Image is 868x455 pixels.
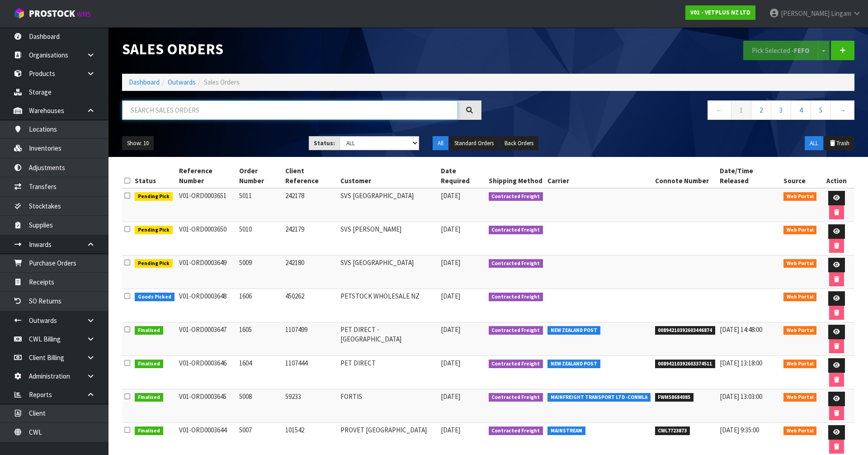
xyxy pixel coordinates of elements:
span: Contracted Freight [489,393,543,402]
span: Pending Pick [135,226,173,235]
a: V01 - VETPLUS NZ LTD [685,5,755,20]
span: FWM58684085 [655,393,694,402]
td: 450262 [283,289,338,322]
span: Contracted Freight [489,326,543,335]
td: V01-ORD0003651 [177,188,237,222]
span: [DATE] [441,225,460,233]
span: Web Portal [783,393,817,402]
img: cube-alt.png [14,8,25,19]
td: 5011 [237,188,283,222]
small: WMS [77,10,91,19]
nav: Page navigation [495,100,854,123]
a: 5 [811,100,831,120]
h1: Sales Orders [122,41,481,57]
span: Finalised [135,393,163,402]
span: Goods Picked [135,293,175,302]
button: Pick Selected -FEFO [743,41,818,60]
strong: FEFO [794,46,810,55]
td: V01-ORD0003645 [177,389,237,423]
span: Web Portal [783,326,817,335]
a: 4 [791,100,811,120]
span: [DATE] [441,325,460,334]
span: [DATE] 13:18:00 [720,359,762,367]
td: 5009 [237,256,283,289]
span: [DATE] [441,191,460,200]
th: Customer [338,164,439,188]
strong: Status: [314,139,335,147]
th: Status [132,164,177,188]
th: Reference Number [177,164,237,188]
span: Web Portal [783,293,817,302]
span: Contracted Freight [489,226,543,235]
th: Date Required [439,164,486,188]
td: PETSTOCK WHOLESALE NZ [338,289,439,322]
td: 1606 [237,289,283,322]
td: 242180 [283,256,338,289]
td: V01-ORD0003647 [177,322,237,356]
td: 242178 [283,188,338,222]
span: [PERSON_NAME] [781,9,830,18]
td: V01-ORD0003649 [177,256,237,289]
td: 1605 [237,322,283,356]
th: Client Reference [283,164,338,188]
span: MAINSTREAM [547,427,585,436]
span: Pending Pick [135,259,173,268]
span: Contracted Freight [489,360,543,369]
td: SVS [PERSON_NAME] [338,222,439,256]
td: PET DIRECT [338,356,439,389]
td: V01-ORD0003648 [177,289,237,322]
td: 1604 [237,356,283,389]
strong: V01 - VETPLUS NZ LTD [690,9,750,16]
td: 5008 [237,389,283,423]
span: NEW ZEALAND POST [547,360,600,369]
td: FORTIS [338,389,439,423]
span: Finalised [135,326,163,335]
button: All [433,136,448,151]
td: PET DIRECT - [GEOGRAPHIC_DATA] [338,322,439,356]
span: Finalised [135,360,163,369]
input: Search sales orders [122,100,458,120]
span: Pending Pick [135,192,173,201]
th: Source [781,164,819,188]
td: 5010 [237,222,283,256]
span: Lingam [831,9,851,18]
span: Sales Orders [204,78,240,86]
span: Web Portal [783,259,817,268]
th: Connote Number [653,164,718,188]
a: → [830,100,854,120]
td: 242179 [283,222,338,256]
button: Back Orders [500,136,538,151]
span: Contracted Freight [489,259,543,268]
span: 00894210392603446874 [655,326,716,335]
td: 1107499 [283,322,338,356]
th: Shipping Method [486,164,546,188]
span: Contracted Freight [489,293,543,302]
span: Web Portal [783,226,817,235]
button: Show: 10 [122,136,154,151]
th: Carrier [545,164,653,188]
a: 1 [731,100,751,120]
button: Trash [824,136,854,151]
span: [DATE] 14:48:00 [720,325,762,334]
span: Web Portal [783,427,817,436]
td: V01-ORD0003646 [177,356,237,389]
span: [DATE] [441,392,460,401]
th: Action [819,164,854,188]
td: V01-ORD0003650 [177,222,237,256]
span: Finalised [135,427,163,436]
span: CWL7723873 [655,427,690,436]
span: [DATE] [441,258,460,267]
span: Web Portal [783,360,817,369]
span: Web Portal [783,192,817,201]
a: ← [708,100,731,120]
span: NEW ZEALAND POST [547,326,600,335]
th: Date/Time Released [717,164,781,188]
span: [DATE] [441,359,460,367]
span: [DATE] [441,426,460,434]
a: Outwards [168,78,196,86]
span: Contracted Freight [489,427,543,436]
span: [DATE] 9:35:00 [720,426,759,434]
span: 00894210392603374511 [655,360,716,369]
span: ProStock [29,8,75,19]
a: Dashboard [129,78,160,86]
